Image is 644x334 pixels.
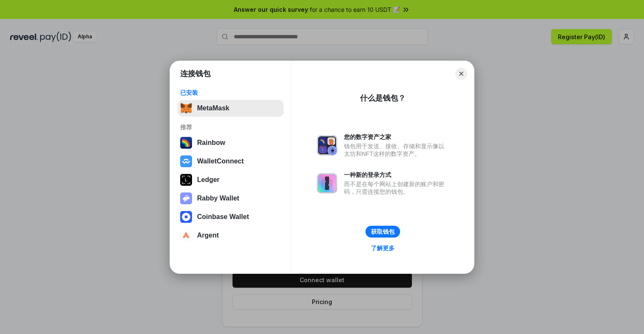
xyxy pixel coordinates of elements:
div: Rabby Wallet [197,195,239,202]
button: Ledger [178,171,284,188]
div: 推荐 [180,123,281,131]
button: Argent [178,227,284,244]
img: svg+xml,%3Csvg%20fill%3D%22none%22%20height%3D%2233%22%20viewBox%3D%220%200%2035%2033%22%20width%... [180,102,192,114]
img: svg+xml,%3Csvg%20xmlns%3D%22http%3A%2F%2Fwww.w3.org%2F2000%2Fsvg%22%20fill%3D%22none%22%20viewBox... [180,192,192,204]
div: Coinbase Wallet [197,213,249,221]
div: 了解更多 [371,244,395,252]
button: Close [455,68,467,80]
div: 一种新的登录方式 [344,171,449,179]
img: svg+xml,%3Csvg%20width%3D%2228%22%20height%3D%2228%22%20viewBox%3D%220%200%2028%2028%22%20fill%3D... [180,155,192,167]
button: Coinbase Wallet [178,208,284,225]
img: svg+xml,%3Csvg%20width%3D%2228%22%20height%3D%2228%22%20viewBox%3D%220%200%2028%2028%22%20fill%3D... [180,230,192,241]
img: svg+xml,%3Csvg%20xmlns%3D%22http%3A%2F%2Fwww.w3.org%2F2000%2Fsvg%22%20fill%3D%22none%22%20viewBox... [317,173,337,193]
div: 而不是在每个网站上创建新的账户和密码，只需连接您的钱包。 [344,180,449,195]
button: WalletConnect [178,153,284,170]
button: Rabby Wallet [178,190,284,207]
div: 已安装 [180,89,281,96]
div: WalletConnect [197,158,244,165]
img: svg+xml,%3Csvg%20width%3D%2228%22%20height%3D%2228%22%20viewBox%3D%220%200%2028%2028%22%20fill%3D... [180,211,192,223]
div: Ledger [197,176,219,184]
button: Rainbow [178,134,284,151]
div: 获取钱包 [371,228,395,235]
div: 钱包用于发送、接收、存储和显示像以太坊和NFT这样的数字资产。 [344,142,449,158]
div: Rainbow [197,139,225,147]
h1: 连接钱包 [180,69,211,79]
div: MetaMask [197,104,229,112]
div: 什么是钱包？ [360,93,406,103]
img: svg+xml,%3Csvg%20width%3D%22120%22%20height%3D%22120%22%20viewBox%3D%220%200%20120%20120%22%20fil... [180,137,192,149]
img: svg+xml,%3Csvg%20xmlns%3D%22http%3A%2F%2Fwww.w3.org%2F2000%2Fsvg%22%20width%3D%2228%22%20height%3... [180,174,192,186]
a: 了解更多 [366,243,400,254]
img: svg+xml,%3Csvg%20xmlns%3D%22http%3A%2F%2Fwww.w3.org%2F2000%2Fsvg%22%20fill%3D%22none%22%20viewBox... [317,135,337,155]
button: 获取钱包 [365,226,400,238]
button: MetaMask [178,100,284,117]
div: 您的数字资产之家 [344,133,449,141]
div: Argent [197,232,219,239]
